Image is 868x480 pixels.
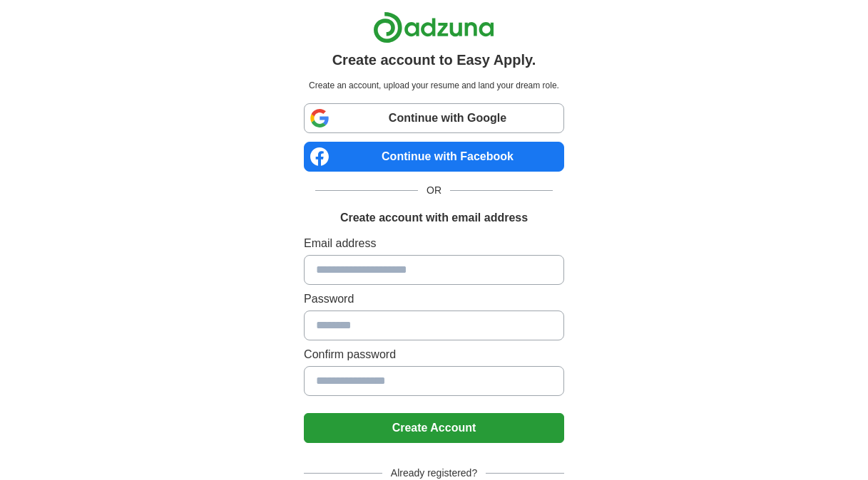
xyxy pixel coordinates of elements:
span: OR [418,183,450,198]
img: Adzuna logo [373,11,494,43]
label: Email address [304,235,564,252]
h1: Create account to Easy Apply. [332,49,536,71]
p: Create an account, upload your resume and land your dream role. [307,79,561,92]
a: Continue with Facebook [304,142,564,172]
h1: Create account with email address [340,209,528,226]
a: Continue with Google [304,103,564,133]
label: Confirm password [304,346,564,363]
label: Password [304,291,564,308]
button: Create Account [304,413,564,443]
